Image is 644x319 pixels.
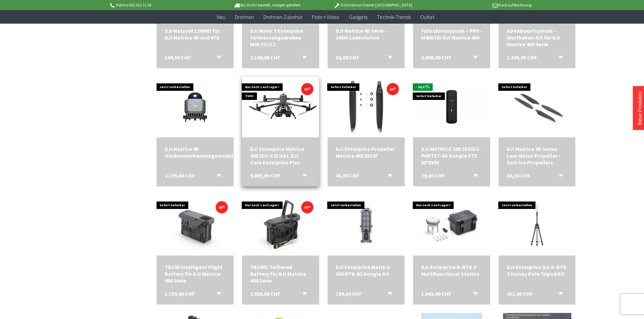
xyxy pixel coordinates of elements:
[349,14,367,20] span: Gadgets
[336,145,397,159] a: DJI Enterprise Propeller Matrice 400 2510F 43,00 CHF In den Warenkorb
[336,290,362,297] span: 189,00 CHF
[165,54,191,61] span: 144,00 CHF
[372,10,415,24] a: Technik-Trends
[507,172,530,179] span: 30,00 CHF
[344,10,372,24] a: Gadgets
[507,145,568,166] div: DJI Matrice 4D Series Low-Noise Propeller - Anti-lce Propellers
[165,290,195,297] span: 1.739,00 CHF
[165,27,225,41] div: DJI Netzteil (240W) für DJI Matrice 4D und 4TD
[215,1,320,9] p: Bis 16 Uhr bestellt, morgen geliefert.
[217,14,225,20] span: Neu
[413,88,490,126] img: DJI MATRICE 300 SERIES-PART17-4G Dongle ZTE MF833V
[259,10,307,24] a: Drohnen Zubehör
[421,264,482,277] a: DJI Enterprise D-RTK 3 Multifunctional Station 1.643,00 CHF In den Warenkorb
[165,145,225,159] div: DJI Matrice 4D Hinderniserkennungsmodul
[421,54,451,61] span: 3.900,00 CHF
[250,290,280,297] span: 1.929,00 CHF
[421,264,482,277] div: DJI Enterprise D-RTK 3 Multifunctional Station
[242,85,319,129] img: DJI Enterprise Matrice 400 (EU-C3) inkl. DJI Care Enterprise Plus
[294,54,310,63] button: In den Warenkorb
[250,264,311,284] a: TB100C Tethered Battery für DJI Matrice 400 Serie 1.929,00 CHF In den Warenkorb
[294,172,310,181] button: In den Warenkorb
[415,10,439,24] a: Outlet
[165,27,225,41] a: DJI Netzteil (240W) für DJI Matrice 4D und 4TD 144,00 CHF In den Warenkorb
[421,290,451,297] span: 1.643,00 CHF
[165,145,225,159] a: DJI Matrice 4D Hinderniserkennungsmodul 2.199,00 CHF In den Warenkorb
[380,172,396,181] button: In den Warenkorb
[507,27,568,48] div: AD4 Abwurfsystem – Wurfhaken-Kit für DJI Matrice 400 Serie
[413,196,490,254] img: DJI Enterprise D-RTK 3 Multifunctional Station
[209,54,225,63] button: In den Warenkorb
[307,10,344,24] a: Foto + Video
[250,27,311,48] div: DJI Mavic 3 Enterprise Vermessungsdrohne M3E EU/C2
[421,145,482,166] a: DJI MATRICE 300 SERIES-PART17-4G Dongle ZTE MF833V 79,80 CHF In den Warenkorb
[336,264,397,277] a: DJI Enterprise Matrice 350 RTK 4G Dongle Kit 189,00 CHF In den Warenkorb
[380,290,396,299] button: In den Warenkorb
[109,1,215,9] p: Hotline 032 511 11 03
[421,27,482,41] div: Fallschirmsystem – PRS-M400 für DJI Matrice 400
[507,264,568,277] a: DJI Enterprise DJI D-RTK 3 Survey Pole Tripod Kit 411,00 CHF In den Warenkorb
[507,145,568,166] a: DJI Matrice 4D Series Low-Noise Propeller - Anti-lce Propellers 30,00 CHF In den Warenkorb
[507,27,568,48] a: AD4 Abwurfsystem – Wurfhaken-Kit für DJI Matrice 400 Serie 1.299,00 CHF In den Warenkorb
[507,264,568,277] div: DJI Enterprise DJI D-RTK 3 Survey Pole Tripod Kit
[636,91,643,125] a: Neue Produkte
[165,264,225,284] div: TB100 Intelligent Flight Battery für DJI Matrice 400 Serie
[507,290,533,297] span: 411,00 CHF
[550,54,567,63] button: In den Warenkorb
[550,172,567,181] button: In den Warenkorb
[465,54,481,63] button: In den Warenkorb
[209,172,225,181] button: In den Warenkorb
[420,14,434,20] span: Outlet
[165,172,195,179] span: 2.199,00 CHF
[421,145,482,166] div: DJI MATRICE 300 SERIES-PART17-4G Dongle ZTE MF833V
[294,290,310,299] button: In den Warenkorb
[336,172,359,179] span: 43,00 CHF
[336,264,397,277] div: DJI Enterprise Matrice 350 RTK 4G Dongle Kit
[230,10,259,24] a: Drohnen
[499,78,576,136] img: DJI Matrice 4D Series Low-Noise Propeller - Anti-lce Propellers
[165,77,225,137] img: DJI Matrice 4D Hinderniserkennungsmodul
[165,264,225,284] a: TB100 Intelligent Flight Battery für DJI Matrice 400 Serie 1.739,00 CHF In den Warenkorb
[263,14,303,20] span: Drohnen Zubehör
[250,145,311,166] div: DJI Enterprise Matrice 400 (EU-C3) inkl. DJI Care Enterprise Plus
[250,145,311,166] a: DJI Enterprise Matrice 400 (EU-C3) inkl. DJI Care Enterprise Plus 9.885,00 CHF In den Warenkorb
[465,290,481,299] button: In den Warenkorb
[328,78,405,136] img: DJI Enterprise Propeller Matrice 400 2510F
[336,145,397,159] div: DJI Enterprise Propeller Matrice 400 2510F
[421,172,445,179] span: 79,80 CHF
[550,290,567,299] button: In den Warenkorb
[336,27,397,41] a: DJI Matrice 4D Serie - 240W Ladestation 92,00 CHF In den Warenkorb
[235,14,254,20] span: Drohnen
[421,27,482,41] a: Fallschirmsystem – PRS-M400 für DJI Matrice 400 3.900,00 CHF In den Warenkorb
[465,172,481,181] button: In den Warenkorb
[426,1,531,9] p: Kauf auf Rechnung
[328,200,405,251] img: DJI Enterprise Matrice 350 RTK 4G Dongle Kit
[157,196,234,254] img: TB100 Intelligent Flight Battery für DJI Matrice 400 Serie
[507,54,537,61] span: 1.299,00 CHF
[209,290,225,299] button: In den Warenkorb
[250,172,280,179] span: 9.885,00 CHF
[250,27,311,48] a: DJI Mavic 3 Enterprise Vermessungsdrohne M3E EU/C2 3.149,00 CHF In den Warenkorb
[212,10,230,24] a: Neu
[377,14,411,20] span: Technik-Trends
[336,27,397,41] div: DJI Matrice 4D Serie - 240W Ladestation
[312,14,339,20] span: Foto + Video
[320,1,426,9] p: DJI Drohnen Dealer [GEOGRAPHIC_DATA]
[336,54,359,61] span: 92,00 CHF
[250,54,280,61] span: 3.149,00 CHF
[250,264,311,284] div: TB100C Tethered Battery für DJI Matrice 400 Serie
[380,54,396,63] button: In den Warenkorb
[499,196,576,254] img: DJI Enterprise DJI D-RTK 3 Survey Pole Tripod Kit
[242,196,319,254] img: TB100C Tethered Battery für DJI Matrice 400 Serie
